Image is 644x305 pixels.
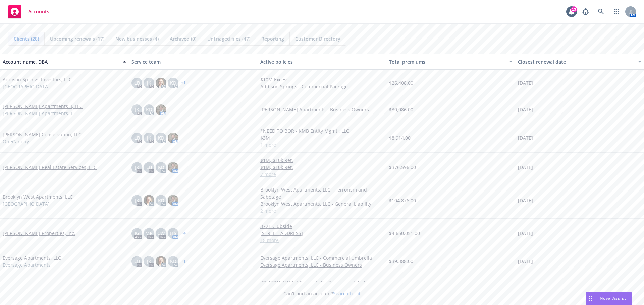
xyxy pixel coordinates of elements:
[146,164,152,171] span: LB
[386,54,515,70] button: Total premiums
[158,164,164,171] span: KD
[260,164,384,171] a: $1M, $10k Ret.
[260,127,384,134] a: *NEED TO BOR - KMB Entity Mgmt., LLC
[3,103,83,110] a: [PERSON_NAME] Apartments II, LLC
[260,186,384,200] a: Brooklyn West Apartments, LLC - Terrorism and Sabotage
[389,197,416,204] span: $104,876.00
[594,5,608,18] a: Search
[586,292,632,305] button: Nova Assist
[579,5,592,18] a: Report a Bug
[518,106,533,113] span: [DATE]
[389,258,413,265] span: $39,388.00
[157,230,165,237] span: CW
[207,35,250,42] span: Untriaged files (47)
[600,295,626,301] span: Nova Assist
[260,58,384,65] div: Active policies
[518,164,533,171] span: [DATE]
[389,134,411,141] span: $8,914.00
[170,230,176,237] span: HS
[260,171,384,178] a: 7 more
[135,164,139,171] span: JK
[260,76,384,83] a: $10M Excess
[146,106,152,113] span: KD
[586,292,594,305] div: Drag to move
[3,193,73,200] a: Brooklyn West Apartments, LLC
[515,54,644,70] button: Closest renewal date
[3,76,72,83] a: Addison Springs Investors, LLC
[135,230,139,237] span: JG
[135,106,139,113] span: JK
[115,35,159,42] span: New businesses (4)
[260,200,384,207] a: Brooklyn West Apartments, LLC - General Liability
[144,195,154,206] img: photo
[181,259,186,263] a: + 1
[3,254,61,261] a: Eversage Apartments, LLC
[518,79,533,86] span: [DATE]
[134,134,140,141] span: LB
[50,35,104,42] span: Upcoming renewals (17)
[260,141,384,148] a: 1 more
[3,164,97,171] a: [PERSON_NAME] Real Estate Services, LLC
[518,258,533,265] span: [DATE]
[145,230,153,237] span: MP
[389,164,416,171] span: $376,596.00
[260,106,384,113] a: [PERSON_NAME] Apartments - Business Owners
[518,230,533,237] span: [DATE]
[518,197,533,204] span: [DATE]
[258,54,386,70] button: Active policies
[147,134,151,141] span: JK
[3,230,75,237] a: [PERSON_NAME] Properties, Inc.
[283,290,361,297] span: Can't find an account?
[3,110,72,117] span: [PERSON_NAME] Apartments II
[147,79,151,86] span: JK
[3,83,50,90] span: [GEOGRAPHIC_DATA]
[295,35,340,42] span: Customer Directory
[181,231,186,235] a: + 4
[135,197,139,204] span: JK
[14,35,39,42] span: Clients (28)
[260,254,384,261] a: Eversage Apartments, LLC - Commercial Umbrella
[571,6,577,12] div: 13
[260,279,384,286] a: [PERSON_NAME] Group, LLC - Commercial Package
[181,81,186,85] a: + 1
[3,261,51,269] span: Eversage Apartments
[147,258,151,265] span: JK
[170,35,196,42] span: Archived (0)
[389,58,505,65] div: Total premiums
[168,162,178,173] img: photo
[260,237,384,244] a: 18 more
[158,134,164,141] span: KD
[260,134,384,141] a: $3M
[134,79,140,86] span: LB
[134,258,140,265] span: LB
[389,106,413,113] span: $30,086.00
[168,195,178,206] img: photo
[333,290,361,297] a: Search for it
[131,58,255,65] div: Service team
[28,9,49,14] span: Accounts
[158,197,164,204] span: KD
[170,79,176,86] span: KD
[261,35,284,42] span: Reporting
[518,134,533,141] span: [DATE]
[389,230,420,237] span: $4,650,051.00
[389,79,413,86] span: $26,408.00
[170,258,176,265] span: KD
[518,58,634,65] div: Closest renewal date
[3,131,82,138] a: [PERSON_NAME] Conservation, LLC
[156,78,166,88] img: photo
[3,200,50,207] span: [GEOGRAPHIC_DATA]
[168,133,178,143] img: photo
[260,207,384,214] a: 2 more
[3,138,29,145] span: OneCanopy
[610,5,623,18] a: Switch app
[156,256,166,267] img: photo
[260,157,384,164] a: $1M, $10k Ret.
[260,261,384,269] a: Eversage Apartments, LLC - Business Owners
